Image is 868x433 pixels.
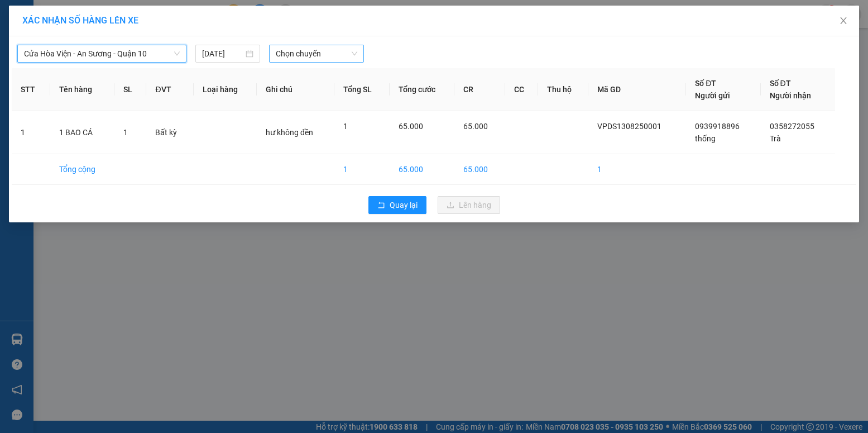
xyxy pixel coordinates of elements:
span: Quay lại [390,199,418,211]
td: 1 [12,111,50,154]
th: Tổng cước [390,68,455,111]
input: 13/08/2025 [202,47,244,60]
span: 65.000 [463,122,488,131]
td: 1 [588,154,686,185]
span: Cửa Hòa Viện - An Sương - Quận 10 [24,45,180,62]
th: Tổng SL [334,68,390,111]
button: uploadLên hàng [438,196,500,214]
span: VPDS1308250001 [56,71,117,79]
span: Hotline: 19001152 [88,50,137,56]
th: Ghi chú [257,68,334,111]
th: Tên hàng [50,68,114,111]
th: CR [454,68,505,111]
strong: ĐỒNG PHƯỚC [88,6,153,16]
span: 65.000 [399,122,423,131]
span: VPDS1308250001 [597,122,661,131]
span: thống [695,134,716,143]
span: Số ĐT [770,79,791,88]
span: Bến xe [GEOGRAPHIC_DATA] [88,18,150,32]
span: rollback [377,201,385,210]
span: Trà [770,134,781,143]
td: 1 [334,154,390,185]
th: Loại hàng [194,68,257,111]
th: Mã GD [588,68,686,111]
span: In ngày: [3,81,68,88]
span: 1 [123,128,128,137]
span: 09:44:02 [DATE] [25,81,68,88]
span: XÁC NHẬN SỐ HÀNG LÊN XE [22,15,138,26]
th: CC [505,68,538,111]
span: close [839,16,848,25]
span: ----------------------------------------- [30,60,137,69]
span: Người gửi [695,91,730,100]
td: Bất kỳ [146,111,193,154]
span: Số ĐT [695,79,716,88]
th: Thu hộ [538,68,588,111]
span: 0939918896 [695,122,740,131]
span: [PERSON_NAME]: [3,72,117,79]
td: 1 BAO CÁ [50,111,114,154]
td: Tổng cộng [50,154,114,185]
span: 0358272055 [770,122,814,131]
span: Người nhận [770,91,811,100]
td: 65.000 [454,154,505,185]
th: ĐVT [146,68,193,111]
td: 65.000 [390,154,455,185]
th: SL [114,68,146,111]
button: Close [828,6,859,37]
span: Chọn chuyến [276,45,357,62]
span: 1 [343,122,348,131]
th: STT [12,68,50,111]
img: logo [4,7,54,56]
span: hư không đền [266,128,313,137]
span: 01 Võ Văn Truyện, KP.1, Phường 2 [88,34,154,47]
button: rollbackQuay lại [368,196,426,214]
